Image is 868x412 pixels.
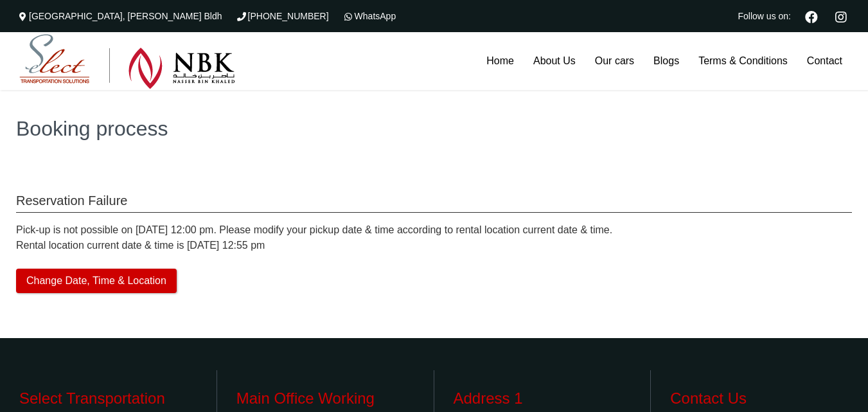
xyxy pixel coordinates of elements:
[342,11,396,21] a: WhatsApp
[16,193,852,213] div: Reservation Failure
[670,389,849,408] h3: Contact Us
[524,32,585,90] a: About Us
[454,389,632,408] h3: Address 1
[16,216,852,300] div: Pick-up is not possible on [DATE] 12:00 pm. Please modify your pickup date & time according to re...
[16,118,852,139] h1: Booking process
[829,9,852,23] a: Instagram
[689,32,797,90] a: Terms & Conditions
[235,11,329,21] a: [PHONE_NUMBER]
[16,269,177,293] button: Change Date, Time & Location
[585,32,644,90] a: Our cars
[19,34,235,89] img: Select Rent a Car
[644,32,689,90] a: Blogs
[477,32,524,90] a: Home
[800,9,823,23] a: Facebook
[797,32,852,90] a: Contact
